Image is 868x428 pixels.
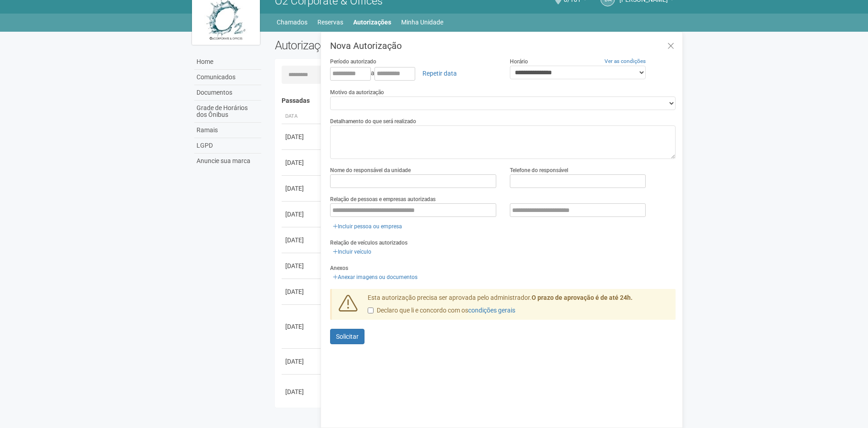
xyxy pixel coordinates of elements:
a: Documentos [194,85,261,101]
span: Solicitar [336,333,359,340]
label: Período autorizado [330,58,376,66]
a: Comunicados [194,70,261,85]
div: [DATE] [285,287,319,296]
div: [DATE] [285,210,319,219]
input: Declaro que li e concordo com oscondições gerais [368,308,374,313]
label: Motivo da autorização [330,88,384,96]
a: Reservas [317,16,343,29]
label: Telefone do responsável [510,166,568,174]
div: [DATE] [285,261,319,270]
a: Repetir data [417,66,463,81]
label: Relação de veículos autorizados [330,239,408,247]
a: Incluir pessoa ou empresa [330,221,405,231]
a: Incluir veículo [330,247,374,257]
div: Esta autorização precisa ser aprovada pelo administrador. [361,293,676,320]
div: [DATE] [285,322,319,331]
label: Declaro que li e concordo com os [368,306,515,315]
label: Relação de pessoas e empresas autorizadas [330,195,436,203]
div: [DATE] [285,158,319,167]
div: [DATE] [285,387,319,396]
h2: Autorizações [275,38,469,52]
a: Anuncie sua marca [194,154,261,168]
label: Horário [510,58,528,66]
a: Ramais [194,123,261,138]
h4: Passadas [282,97,670,104]
a: Ver as condições [604,58,646,64]
a: LGPD [194,138,261,154]
div: [DATE] [285,236,319,245]
a: Minha Unidade [401,16,443,29]
a: Home [194,54,261,70]
a: Grade de Horários dos Ônibus [194,101,261,123]
a: Autorizações [353,16,391,29]
label: Anexos [330,264,348,272]
th: Data [282,109,322,124]
h3: Nova Autorização [330,41,676,50]
div: [DATE] [285,184,319,193]
label: Nome do responsável da unidade [330,166,411,174]
a: Anexar imagens ou documentos [330,272,420,282]
a: Chamados [277,16,307,29]
div: [DATE] [285,357,319,366]
a: condições gerais [468,307,515,314]
label: Detalhamento do que será realizado [330,117,416,125]
button: Solicitar [330,329,364,344]
strong: O prazo de aprovação é de até 24h. [532,294,633,301]
div: a [330,66,496,81]
div: [DATE] [285,132,319,141]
